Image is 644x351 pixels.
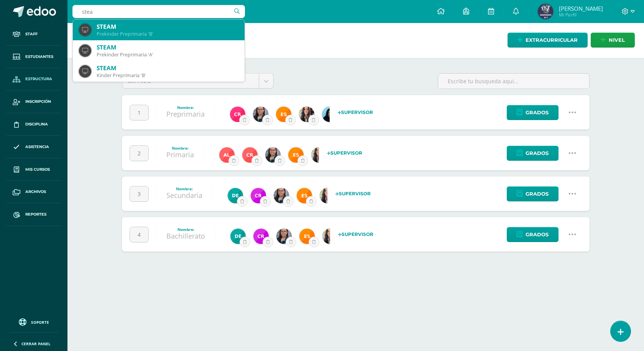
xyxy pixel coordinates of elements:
span: Grados [526,227,549,242]
span: Mi Perfil [559,12,603,18]
a: Extracurricular [508,33,588,48]
span: nivel [609,33,625,47]
span: Disciplina [25,121,48,127]
span: Grados [526,105,549,120]
span: Asistencia [25,144,49,150]
span: Mis cursos [25,166,50,173]
span: Estructura [25,76,52,82]
span: Staff [25,31,38,37]
a: Disciplina [6,113,61,136]
strong: Nombre: [177,105,194,110]
strong: Nombre: [176,186,193,191]
img: d19792cd53df28650837c23f189fb4f2.png [299,107,314,122]
img: 0ec1db5f62156b052767e68aebe352a6.png [322,107,337,122]
strong: Supervisor [327,150,362,156]
a: Archivos [6,181,61,203]
span: Extracurricular [526,33,578,47]
img: 6fb385528ffb729c9b944b13f11ee051.png [276,229,292,244]
span: Estudiantes [25,54,53,60]
strong: Nombre: [177,227,194,232]
span: Reportes [25,211,46,218]
img: 4ba0fbdb24318f1bbd103ebd070f4524.png [276,107,291,122]
a: Inscripción [6,91,61,113]
a: Grados [507,146,559,161]
div: STEAM [97,23,238,31]
img: 4ba0fbdb24318f1bbd103ebd070f4524.png [299,229,315,244]
img: 9fa0c54c0c68d676f2f0303209928c54.png [228,188,243,203]
div: Kinder Preprimaria 'B' [97,72,238,79]
a: Bachillerato [166,231,205,241]
img: 6fb385528ffb729c9b944b13f11ee051.png [274,188,289,203]
img: 8f27dc8eebfefe7da20e0527ef93de31.png [538,4,553,19]
span: Grados [526,146,549,160]
a: Staff [6,23,61,46]
div: Prekinder Preprimaria 'A' [97,51,238,58]
img: 567d2e971ab455aec52cdb51cbbf71a0.png [253,229,269,244]
a: Estudiantes [6,46,61,68]
img: 4718f6ef87293557ccd1f46f4e8ae1af.png [230,107,245,122]
img: d19792cd53df28650837c23f189fb4f2.png [322,229,338,244]
span: Inscripción [25,99,51,105]
a: Soporte [9,316,58,327]
input: Escribe tu busqueda aqui... [438,74,589,89]
a: Mis cursos [6,158,61,181]
a: Grados [507,227,559,242]
img: 9fa0c54c0c68d676f2f0303209928c54.png [230,229,246,244]
div: STEAM [97,43,238,51]
span: Grados [526,187,549,201]
a: Asistencia [6,136,61,158]
a: Estructura [6,68,61,91]
a: Secundaria [166,191,202,200]
input: Busca un usuario... [72,5,245,18]
strong: Supervisor [338,231,373,237]
span: Cerrar panel [21,341,51,346]
a: Grados [507,105,559,120]
img: 4ba0fbdb24318f1bbd103ebd070f4524.png [297,188,312,203]
a: Reportes [6,203,61,226]
img: d19792cd53df28650837c23f189fb4f2.png [320,188,335,203]
strong: Supervisor [338,109,373,115]
img: d19792cd53df28650837c23f189fb4f2.png [311,147,327,163]
div: STEAM [97,64,238,72]
a: nivel [591,33,635,48]
span: [PERSON_NAME] [559,5,603,12]
span: Archivos [25,189,46,195]
img: 2ffea78c32313793fe3641c097813157.png [219,147,235,163]
img: 6fb385528ffb729c9b944b13f11ee051.png [253,107,268,122]
img: 4ba0fbdb24318f1bbd103ebd070f4524.png [288,147,304,163]
a: Preprimaria [166,109,205,119]
img: 6fb385528ffb729c9b944b13f11ee051.png [265,147,281,163]
a: Grados [507,186,559,201]
img: 567d2e971ab455aec52cdb51cbbf71a0.png [251,188,266,203]
strong: Nombre: [172,145,189,151]
img: f93e6c6f42c26c8e79530d5c3832b3b6.png [242,147,258,163]
a: Primaria [166,150,194,159]
strong: Supervisor [335,191,371,196]
div: Prekinder Preprimaria 'B' [97,31,238,37]
span: Soporte [31,320,49,325]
